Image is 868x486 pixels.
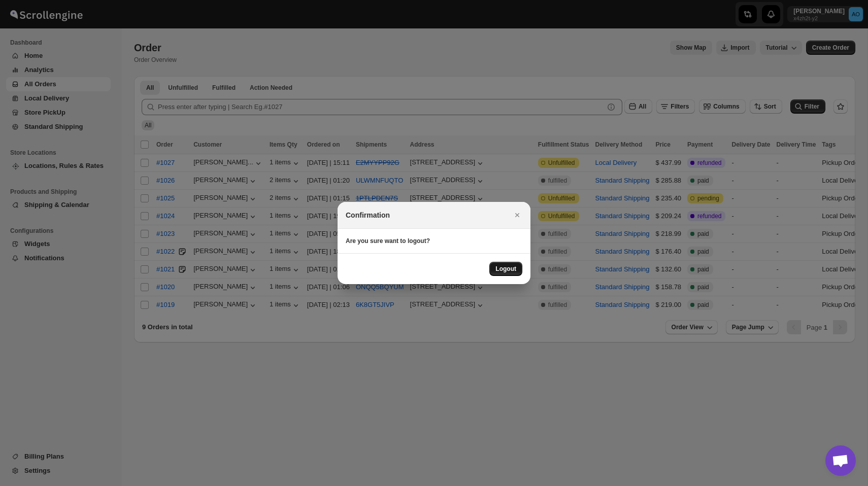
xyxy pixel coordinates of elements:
span: Logout [495,265,516,273]
h2: Confirmation [346,210,390,220]
button: Close [510,208,524,222]
button: Logout [489,262,522,276]
div: Open chat [825,445,856,476]
h3: Are you sure want to logout? [346,237,522,245]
